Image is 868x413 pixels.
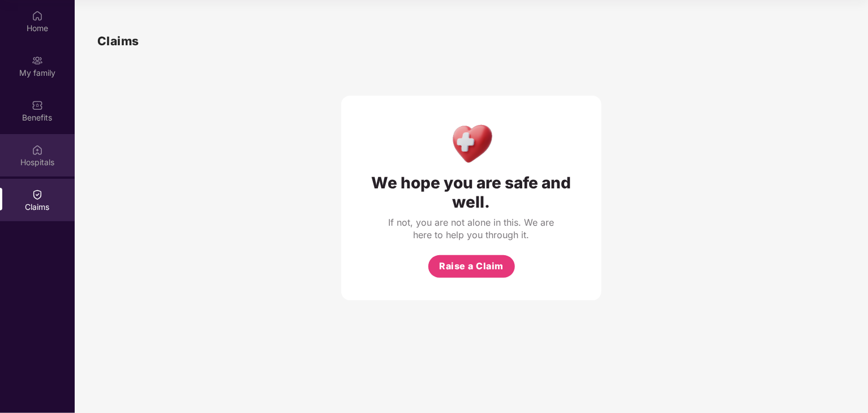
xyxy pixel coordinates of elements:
div: We hope you are safe and well. [364,173,579,212]
h1: Claims [97,32,139,50]
img: svg+xml;base64,PHN2ZyB3aWR0aD0iMjAiIGhlaWdodD0iMjAiIHZpZXdCb3g9IjAgMCAyMCAyMCIgZmlsbD0ibm9uZSIgeG... [32,55,43,66]
button: Raise a Claim [428,255,515,278]
span: Raise a Claim [439,259,504,273]
div: If not, you are not alone in this. We are here to help you through it. [386,216,556,241]
img: svg+xml;base64,PHN2ZyBpZD0iQmVuZWZpdHMiIHhtbG5zPSJodHRwOi8vd3d3LnczLm9yZy8yMDAwL3N2ZyIgd2lkdGg9Ij... [32,100,43,111]
img: svg+xml;base64,PHN2ZyBpZD0iQ2xhaW0iIHhtbG5zPSJodHRwOi8vd3d3LnczLm9yZy8yMDAwL3N2ZyIgd2lkdGg9IjIwIi... [32,189,43,200]
img: svg+xml;base64,PHN2ZyBpZD0iSG9zcGl0YWxzIiB4bWxucz0iaHR0cDovL3d3dy53My5vcmcvMjAwMC9zdmciIHdpZHRoPS... [32,144,43,156]
img: Health Care [447,118,496,167]
img: svg+xml;base64,PHN2ZyBpZD0iSG9tZSIgeG1sbnM9Imh0dHA6Ly93d3cudzMub3JnLzIwMDAvc3ZnIiB3aWR0aD0iMjAiIG... [32,10,43,21]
